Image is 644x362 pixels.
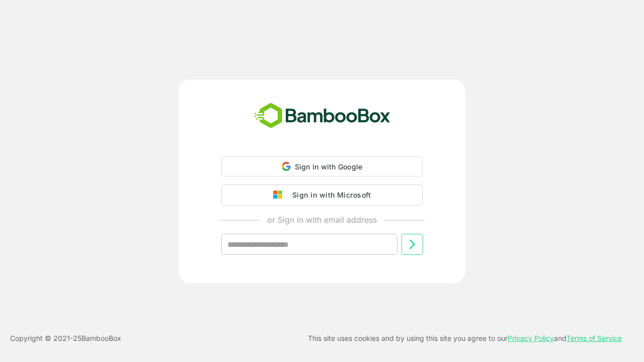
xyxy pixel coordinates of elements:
a: Privacy Policy [508,334,554,342]
p: This site uses cookies and by using this site you agree to our and [308,332,622,344]
div: Sign in with Microsoft [287,189,371,202]
img: bamboobox [249,100,396,133]
a: Terms of Service [567,334,622,342]
button: Sign in with Microsoft [221,185,423,206]
p: or Sign in with email address [267,214,377,226]
p: Copyright © 2021- 25 BambooBox [10,332,121,344]
span: Sign in with Google [295,162,363,171]
img: google [273,191,287,200]
div: Sign in with Google [221,156,423,176]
